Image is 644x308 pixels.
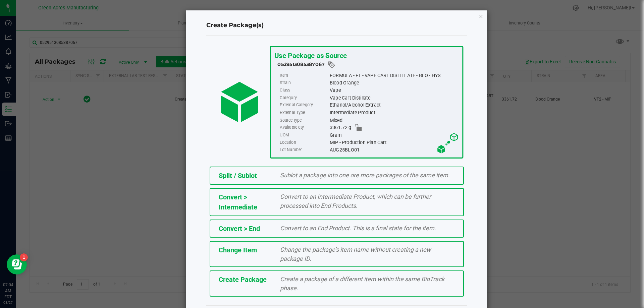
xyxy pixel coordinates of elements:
div: Intermediate Product [329,109,459,116]
span: Change Item [219,246,257,254]
label: Source type [280,117,328,124]
span: Convert > End [219,225,260,233]
div: 0529513085387067 [277,61,459,69]
span: Change the package’s item name without creating a new package ID. [280,246,431,262]
div: FORMULA - FT - VAPE CART DISTILLATE - BLO - HYS [329,72,459,79]
label: Class [280,87,328,94]
label: Strain [280,79,328,86]
label: Location [280,139,328,146]
span: Convert to an Intermediate Product, which can be further processed into End Products. [280,193,431,209]
label: Available qty [280,124,328,131]
div: Ethanol/Alcohol Extract [329,102,459,109]
div: MIP - Production Plan Cart [329,139,459,146]
span: Create a package of a different item within the same BioTrack phase. [280,275,444,292]
iframe: Resource center unread badge [20,253,28,261]
label: Item [280,72,328,79]
label: Lot Number [280,146,328,153]
div: Vape [329,87,459,94]
label: UOM [280,131,328,139]
label: External Type [280,109,328,116]
span: 3361.72 g [329,124,351,131]
label: External Category [280,102,328,109]
div: AUG25BLO01 [329,146,459,153]
label: Category [280,94,328,102]
span: Convert to an End Product. This is a final state for the item. [280,225,436,232]
span: Sublot a package into one ore more packages of the same item. [280,172,450,179]
span: Convert > Intermediate [219,193,257,211]
iframe: Resource center [7,254,27,274]
div: Vape Cart Distillate [329,94,459,102]
h4: Create Package(s) [206,21,467,30]
div: Gram [329,131,459,139]
div: Blood Orange [329,79,459,86]
span: Create Package [219,275,267,284]
span: Use Package as Source [274,51,346,60]
div: Mixed [329,117,459,124]
span: Split / Sublot [219,172,257,180]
